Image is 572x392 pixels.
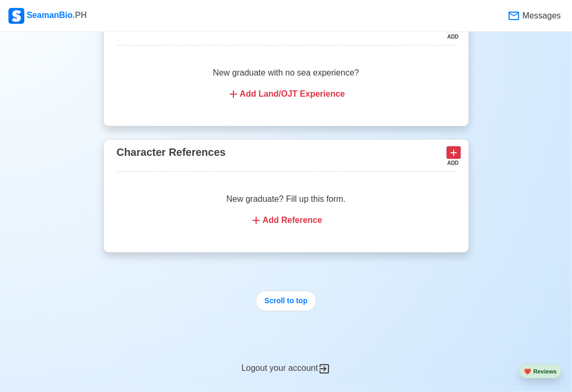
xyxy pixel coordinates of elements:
[8,8,24,24] img: Logo
[519,365,561,379] button: heartReviews
[520,10,561,22] span: Messages
[524,368,531,375] span: heart
[129,193,443,206] p: New graduate? Fill up this form.
[446,159,459,167] div: ADD
[104,349,469,375] div: Logout your account
[73,11,87,20] span: .PH
[129,214,443,227] div: Add Reference
[8,8,87,24] div: SeamanBio
[446,33,459,41] div: ADD
[129,88,443,100] div: Add Land/OJT Experience
[117,146,226,158] span: Character References
[129,67,443,79] p: New graduate with no sea experience?
[256,291,317,311] button: Scroll to top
